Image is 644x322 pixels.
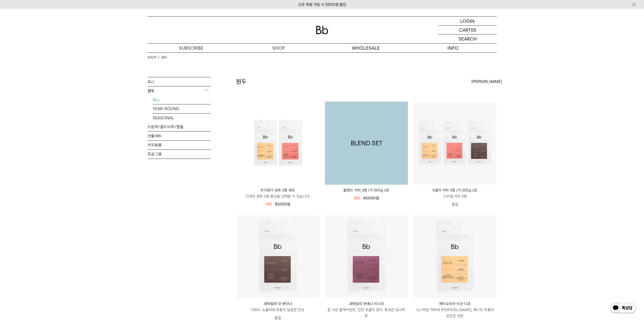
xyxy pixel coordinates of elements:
[413,187,496,199] a: 9월의 커피 3종 (각 200g x3) 시즈널 커피 3종
[275,202,290,206] span: 30,000
[325,301,408,307] p: 과테말라 부에나 비스타
[316,26,328,34] img: 로고
[460,17,475,25] p: LOGIN
[236,307,319,313] p: 아망드 쇼콜라와 프룬의 달콤한 만남
[439,26,497,34] a: CART (0)
[413,187,496,193] p: 9월의 커피 3종 (각 200g x3)
[413,199,496,210] p: 품절
[413,301,496,319] a: 에티오피아 비샨 디모 싱그러운 자두와 [PERSON_NAME], 재스민 우롱의 은은한 여운
[148,131,211,140] a: 선물세트
[439,17,497,26] a: LOGIN
[459,34,477,43] p: SEARCH
[153,113,211,122] a: SEASONAL
[236,102,319,185] img: 추석맞이 원두 2종 세트
[287,202,290,206] span: 원
[148,55,156,60] a: SHOP
[236,187,319,193] p: 추석맞이 원두 2종 세트
[153,104,211,113] a: YEAR-ROUND
[298,2,346,7] a: 신규 회원 가입 시 3,000원 할인
[325,102,408,185] img: 1000001179_add2_053.png
[148,44,235,52] a: SUBSCRIBE
[236,215,319,298] img: 과테말라 라 몬타냐
[236,77,247,86] h2: 원두
[471,79,502,85] span: [PERSON_NAME]
[471,26,476,34] p: (0)
[236,193,319,199] p: 다양한 원두 2종 옵션을 선택할 수 있습니다.
[413,307,496,319] p: 싱그러운 자두와 [PERSON_NAME], 재스민 우롱의 은은한 여운
[148,141,211,149] a: 커피용품
[322,44,409,52] p: WHOLESALE
[409,44,497,52] p: INFO
[161,55,167,60] a: 원두
[236,301,319,313] a: 과테말라 라 몬타냐 아망드 쇼콜라와 프룬의 달콤한 만남
[325,301,408,319] a: 과테말라 부에나 비스타 잘 익은 블랙커런트, 진한 초콜릿 향미, 풍성한 삼나무 향
[413,193,496,199] p: 시즈널 커피 3종
[376,196,379,200] span: 원
[459,26,471,34] p: CART
[148,150,211,159] a: 프로그램
[354,195,361,201] div: 18%
[236,187,319,199] a: 추석맞이 원두 2종 세트 다양한 원두 2종 옵션을 선택할 수 있습니다.
[235,44,322,52] a: SHOP
[325,215,408,298] img: 과테말라 부에나 비스타
[325,187,408,193] a: 블렌드 커피 3종 (각 200g x3)
[148,77,211,86] a: ALL
[610,302,636,314] img: 카카오톡 채널 1:1 채팅 버튼
[236,301,319,307] p: 과테말라 라 몬타냐
[413,102,496,185] img: 9월의 커피 3종 (각 200g x3)
[413,215,496,298] img: 에티오피아 비샨 디모
[325,307,408,319] p: 잘 익은 블랙커런트, 진한 초콜릿 향미, 풍성한 삼나무 향
[148,122,211,131] a: 드립백/콜드브루/캡슐
[153,95,211,104] a: ALL
[325,102,408,185] a: 블렌드 커피 3종 (각 200g x3)
[363,196,379,200] span: 40,000
[413,301,496,307] p: 에티오피아 비샨 디모
[148,86,211,96] p: 원두
[265,201,272,207] div: 14%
